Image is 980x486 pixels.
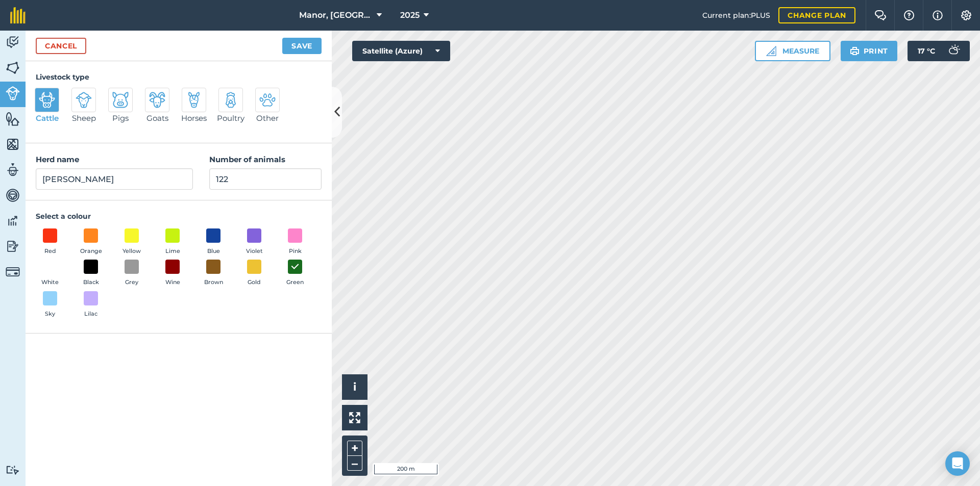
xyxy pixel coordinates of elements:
[240,228,268,256] button: Violet
[850,45,860,57] img: svg+xml;base64,PHN2ZyB4bWxucz0iaHR0cDovL3d3dy53My5vcmcvMjAwMC9zdmciIHdpZHRoPSIxOSIgaGVpZ2h0PSIyNC...
[45,310,55,319] span: Sky
[77,291,105,319] button: Lilac
[39,92,55,108] img: svg+xml;base64,PD94bWwgdmVyc2lvbj0iMS4wIiBlbmNvZGluZz0idXRmLTgiPz4KPCEtLSBHZW5lcmF0b3I6IEFkb2JlIE...
[347,456,362,471] button: –
[841,41,898,61] button: Print
[158,228,187,256] button: Lime
[76,92,92,108] img: svg+xml;base64,PD94bWwgdmVyc2lvbj0iMS4wIiBlbmNvZGluZz0idXRmLTgiPz4KPCEtLSBHZW5lcmF0b3I6IEFkb2JlIE...
[908,41,970,61] button: 17 °C
[80,247,102,256] span: Orange
[702,10,770,21] span: Current plan : PLUS
[84,310,97,319] span: Lilac
[874,10,887,20] img: Two speech bubbles overlapping with the left bubble in the forefront
[6,465,20,475] img: svg+xml;base64,PD94bWwgdmVyc2lvbj0iMS4wIiBlbmNvZGluZz0idXRmLTgiPz4KPCEtLSBHZW5lcmF0b3I6IEFkb2JlIE...
[299,9,373,21] span: Manor, [GEOGRAPHIC_DATA], [GEOGRAPHIC_DATA]
[6,162,20,177] img: svg+xml;base64,PD94bWwgdmVyc2lvbj0iMS4wIiBlbmNvZGluZz0idXRmLTgiPz4KPCEtLSBHZW5lcmF0b3I6IEFkb2JlIE...
[353,380,356,393] span: i
[6,265,20,279] img: svg+xml;base64,PD94bWwgdmVyc2lvbj0iMS4wIiBlbmNvZGluZz0idXRmLTgiPz4KPCEtLSBHZW5lcmF0b3I6IEFkb2JlIE...
[117,228,146,256] button: Yellow
[207,247,220,256] span: Blue
[146,112,168,124] span: Goats
[36,228,64,256] button: Red
[44,247,56,256] span: Red
[41,278,59,287] span: White
[199,228,228,256] button: Blue
[83,278,99,287] span: Black
[204,278,223,287] span: Brown
[6,213,20,228] img: svg+xml;base64,PD94bWwgdmVyc2lvbj0iMS4wIiBlbmNvZGluZz0idXRmLTgiPz4KPCEtLSBHZW5lcmF0b3I6IEFkb2JlIE...
[36,260,64,287] button: White
[6,35,20,50] img: svg+xml;base64,PD94bWwgdmVyc2lvbj0iMS4wIiBlbmNvZGluZz0idXRmLTgiPz4KPCEtLSBHZW5lcmF0b3I6IEFkb2JlIE...
[290,261,300,273] img: svg+xml;base64,PHN2ZyB4bWxucz0iaHR0cDovL3d3dy53My5vcmcvMjAwMC9zdmciIHdpZHRoPSIxOCIgaGVpZ2h0PSIyNC...
[209,155,285,164] strong: Number of animals
[778,7,855,23] a: Change plan
[960,10,972,20] img: A cog icon
[112,92,129,108] img: svg+xml;base64,PD94bWwgdmVyc2lvbj0iMS4wIiBlbmNvZGluZz0idXRmLTgiPz4KPCEtLSBHZW5lcmF0b3I6IEFkb2JlIE...
[186,92,202,108] img: svg+xml;base64,PD94bWwgdmVyc2lvbj0iMS4wIiBlbmNvZGluZz0idXRmLTgiPz4KPCEtLSBHZW5lcmF0b3I6IEFkb2JlIE...
[282,38,322,54] button: Save
[6,111,20,126] img: svg+xml;base64,PHN2ZyB4bWxucz0iaHR0cDovL3d3dy53My5vcmcvMjAwMC9zdmciIHdpZHRoPSI1NiIgaGVpZ2h0PSI2MC...
[766,46,776,56] img: Ruler icon
[181,112,207,124] span: Horses
[122,247,141,256] span: Yellow
[281,228,309,256] button: Pink
[112,112,129,124] span: Pigs
[36,155,79,164] strong: Herd name
[117,260,146,287] button: Grey
[400,9,420,21] span: 2025
[149,92,165,108] img: svg+xml;base64,PD94bWwgdmVyc2lvbj0iMS4wIiBlbmNvZGluZz0idXRmLTgiPz4KPCEtLSBHZW5lcmF0b3I6IEFkb2JlIE...
[281,260,309,287] button: Green
[943,41,964,61] img: svg+xml;base64,PD94bWwgdmVyc2lvbj0iMS4wIiBlbmNvZGluZz0idXRmLTgiPz4KPCEtLSBHZW5lcmF0b3I6IEFkb2JlIE...
[158,260,187,287] button: Wine
[6,86,20,100] img: svg+xml;base64,PD94bWwgdmVyc2lvbj0iMS4wIiBlbmNvZGluZz0idXRmLTgiPz4KPCEtLSBHZW5lcmF0b3I6IEFkb2JlIE...
[77,260,105,287] button: Black
[72,112,96,124] span: Sheep
[77,228,105,256] button: Orange
[165,278,180,287] span: Wine
[945,451,970,476] div: Open Intercom Messenger
[289,247,302,256] span: Pink
[6,137,20,152] img: svg+xml;base64,PHN2ZyB4bWxucz0iaHR0cDovL3d3dy53My5vcmcvMjAwMC9zdmciIHdpZHRoPSI1NiIgaGVpZ2h0PSI2MC...
[933,9,943,21] img: svg+xml;base64,PHN2ZyB4bWxucz0iaHR0cDovL3d3dy53My5vcmcvMjAwMC9zdmciIHdpZHRoPSIxNyIgaGVpZ2h0PSIxNy...
[125,278,138,287] span: Grey
[223,92,239,108] img: svg+xml;base64,PD94bWwgdmVyc2lvbj0iMS4wIiBlbmNvZGluZz0idXRmLTgiPz4KPCEtLSBHZW5lcmF0b3I6IEFkb2JlIE...
[36,71,322,83] h4: Livestock type
[256,112,279,124] span: Other
[36,38,86,54] a: Cancel
[199,260,228,287] button: Brown
[259,92,276,108] img: svg+xml;base64,PD94bWwgdmVyc2lvbj0iMS4wIiBlbmNvZGluZz0idXRmLTgiPz4KPCEtLSBHZW5lcmF0b3I6IEFkb2JlIE...
[36,291,64,319] button: Sky
[240,260,268,287] button: Gold
[286,278,304,287] span: Green
[903,10,915,20] img: A question mark icon
[246,247,263,256] span: Violet
[918,41,935,61] span: 17 ° C
[248,278,261,287] span: Gold
[352,41,450,61] button: Satellite (Azure)
[342,374,367,400] button: i
[6,188,20,203] img: svg+xml;base64,PD94bWwgdmVyc2lvbj0iMS4wIiBlbmNvZGluZz0idXRmLTgiPz4KPCEtLSBHZW5lcmF0b3I6IEFkb2JlIE...
[10,7,26,23] img: fieldmargin Logo
[165,247,180,256] span: Lime
[36,112,59,124] span: Cattle
[6,60,20,75] img: svg+xml;base64,PHN2ZyB4bWxucz0iaHR0cDovL3d3dy53My5vcmcvMjAwMC9zdmciIHdpZHRoPSI1NiIgaGVpZ2h0PSI2MC...
[217,112,244,124] span: Poultry
[6,239,20,254] img: svg+xml;base64,PD94bWwgdmVyc2lvbj0iMS4wIiBlbmNvZGluZz0idXRmLTgiPz4KPCEtLSBHZW5lcmF0b3I6IEFkb2JlIE...
[755,41,830,61] button: Measure
[349,412,360,423] img: Four arrows, one pointing top left, one top right, one bottom right and the last bottom left
[36,212,91,221] strong: Select a colour
[347,441,362,456] button: +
